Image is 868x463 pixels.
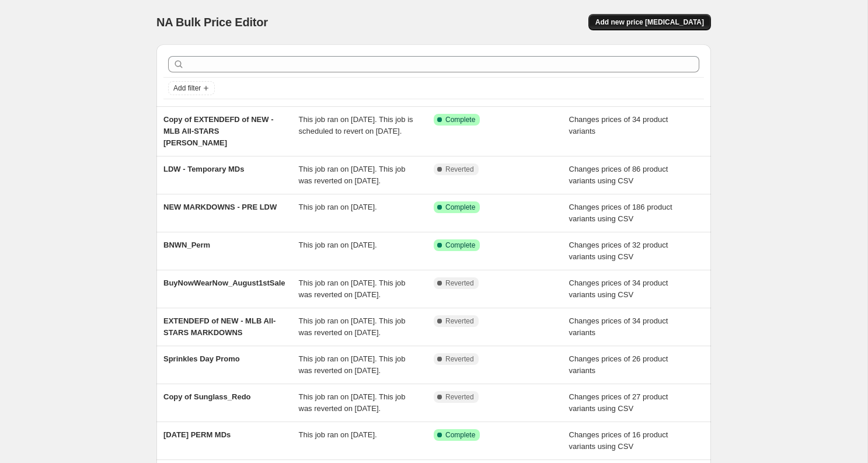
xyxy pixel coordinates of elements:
span: Changes prices of 34 product variants [569,115,668,135]
span: Reverted [445,354,474,364]
span: This job ran on [DATE]. This job was reverted on [DATE]. [299,392,406,413]
span: Add new price [MEDICAL_DATA] [595,18,704,27]
span: Complete [445,203,475,212]
span: This job ran on [DATE]. This job was reverted on [DATE]. [299,316,406,337]
span: This job ran on [DATE]. [299,241,377,249]
span: Changes prices of 32 product variants using CSV [569,241,668,261]
span: Changes prices of 86 product variants using CSV [569,165,668,185]
span: Reverted [445,316,474,326]
span: Changes prices of 16 product variants using CSV [569,430,668,451]
span: Changes prices of 27 product variants using CSV [569,392,668,413]
span: This job ran on [DATE]. This job is scheduled to revert on [DATE]. [299,115,413,135]
span: BuyNowWearNow_August1stSale [163,279,285,287]
span: BNWN_Perm [163,241,210,249]
span: NEW MARKDOWNS - PRE LDW [163,203,277,211]
span: This job ran on [DATE]. This job was reverted on [DATE]. [299,354,406,375]
span: Changes prices of 34 product variants [569,316,668,337]
span: [DATE] PERM MDs [163,430,231,439]
span: Changes prices of 186 product variants using CSV [569,203,672,223]
span: Add filter [173,83,201,93]
span: Reverted [445,279,474,288]
span: NA Bulk Price Editor [156,16,268,29]
span: Changes prices of 26 product variants [569,354,668,375]
span: Copy of Sunglass_Redo [163,392,251,401]
span: Changes prices of 34 product variants using CSV [569,279,668,299]
span: Complete [445,115,475,124]
span: LDW - Temporary MDs [163,165,244,173]
span: This job ran on [DATE]. This job was reverted on [DATE]. [299,165,406,185]
span: EXTENDEFD of NEW - MLB All-STARS MARKDOWNS [163,316,276,337]
span: This job ran on [DATE]. This job was reverted on [DATE]. [299,279,406,299]
button: Add new price [MEDICAL_DATA] [588,14,711,30]
span: Complete [445,241,475,250]
span: Reverted [445,392,474,402]
span: Reverted [445,165,474,174]
span: This job ran on [DATE]. [299,203,377,211]
span: Sprinkles Day Promo [163,354,240,363]
span: Copy of EXTENDEFD of NEW - MLB All-STARS [PERSON_NAME] [163,115,274,147]
span: Complete [445,430,475,440]
span: This job ran on [DATE]. [299,430,377,439]
button: Add filter [168,81,215,95]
